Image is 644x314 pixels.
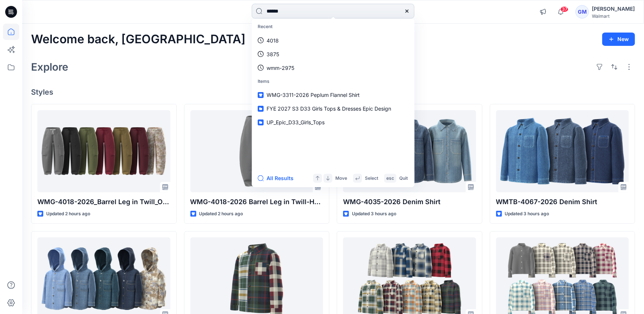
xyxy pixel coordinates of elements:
[31,88,635,97] h4: Styles
[592,4,635,13] div: [PERSON_NAME]
[592,13,635,19] div: Walmart
[399,175,408,182] p: Quit
[253,88,413,102] a: WMG-3311-2026 Peplum Flannel Shirt
[253,20,413,34] p: Recent
[31,33,245,46] h2: Welcome back, [GEOGRAPHIC_DATA]
[190,197,323,207] p: WMG-4018-2026 Barrel Leg in Twill-HK-With SS
[267,105,391,112] span: FYE 2027 S3 D33 Girls Tops & Dresses Epic Design
[190,110,323,192] a: WMG-4018-2026 Barrel Leg in Twill-HK-With SS
[576,5,589,18] div: GM
[560,6,569,12] span: 37
[496,197,629,207] p: WMTB-4067-2026 Denim Shirt
[253,47,413,61] a: 3875
[335,175,347,182] p: Move
[199,210,243,218] p: Updated 2 hours ago
[253,75,413,88] p: Items
[46,210,90,218] p: Updated 2 hours ago
[267,92,360,98] span: WMG-3311-2026 Peplum Flannel Shirt
[267,37,279,44] p: 4018
[267,119,325,125] span: UP_Epic_D33_Girls_Tops
[267,64,294,72] p: wmm-2975
[365,175,378,182] p: Select
[352,210,396,218] p: Updated 3 hours ago
[253,115,413,129] a: UP_Epic_D33_Girls_Tops
[602,33,635,46] button: New
[253,61,413,75] a: wmm-2975
[253,34,413,47] a: 4018
[496,110,629,192] a: WMTB-4067-2026 Denim Shirt
[343,197,476,207] p: WMG-4035-2026 Denim Shirt
[258,174,298,183] button: All Results
[37,110,170,192] a: WMG-4018-2026_Barrel Leg in Twill_Opt 2-HK Version-Styling
[31,61,68,73] h2: Explore
[386,175,394,182] p: esc
[253,102,413,115] a: FYE 2027 S3 D33 Girls Tops & Dresses Epic Design
[37,197,170,207] p: WMG-4018-2026_Barrel Leg in Twill_Opt 2-HK Version-Styling
[267,50,279,58] p: 3875
[505,210,549,218] p: Updated 3 hours ago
